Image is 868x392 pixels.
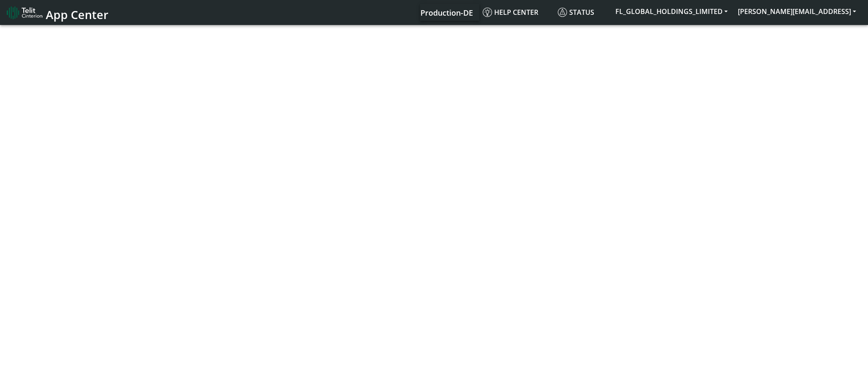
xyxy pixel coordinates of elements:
[7,3,107,22] a: App Center
[420,4,473,21] a: Your current platform instance
[7,6,42,19] img: logo-telit-cinterion-gw-new.png
[479,4,554,21] a: Help center
[483,8,538,17] span: Help center
[46,7,108,22] span: App Center
[558,8,594,17] span: Status
[483,8,492,17] img: knowledge.svg
[558,8,567,17] img: status.svg
[420,8,473,18] span: Production-DE
[610,4,733,19] button: FL_GLOBAL_HOLDINGS_LIMITED
[733,4,861,19] button: [PERSON_NAME][EMAIL_ADDRESS]
[554,4,610,21] a: Status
